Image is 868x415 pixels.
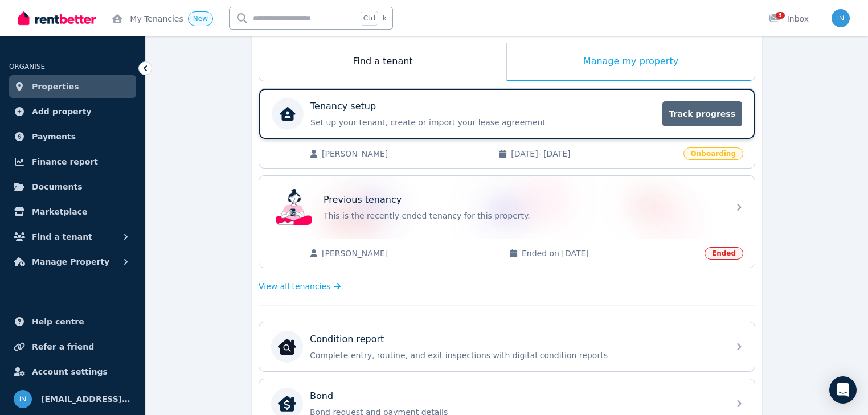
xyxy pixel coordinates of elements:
span: Onboarding [683,147,743,160]
a: Condition reportCondition reportComplete entry, routine, and exit inspections with digital condit... [259,322,755,371]
img: info@museliving.com.au [832,9,850,27]
img: info@museliving.com.au [14,390,32,408]
button: Manage Property [9,250,136,273]
p: This is the recently ended tenancy for this property. [324,210,722,221]
span: 3 [776,12,785,19]
p: Tenancy setup [310,100,376,113]
p: Previous tenancy [324,193,402,207]
a: Tenancy setupSet up your tenant, create or import your lease agreementTrack progress [259,89,755,139]
div: Open Intercom Messenger [829,376,857,404]
img: Bond [278,395,296,413]
span: Help centre [32,315,84,328]
span: Payments [32,130,76,143]
a: Add property [9,100,136,123]
div: Manage my property [507,43,755,81]
p: Complete entry, routine, and exit inspections with digital condition reports [310,350,722,361]
span: Properties [32,80,79,93]
img: Condition report [278,338,296,356]
a: Refer a friend [9,335,136,358]
div: Find a tenant [259,43,506,81]
span: Refer a friend [32,340,94,354]
a: Marketplace [9,200,136,223]
span: New [193,15,208,23]
p: Set up your tenant, create or import your lease agreement [310,117,656,128]
img: RentBetter [18,10,96,27]
span: Ended on [DATE] [522,248,698,259]
span: Marketplace [32,205,87,219]
span: Finance report [32,155,98,169]
a: Documents [9,175,136,198]
span: Ended [705,247,743,260]
span: Manage Property [32,255,109,269]
p: Bond [310,389,333,403]
a: Previous tenancyPrevious tenancyThis is the recently ended tenancy for this property. [259,176,755,239]
a: Finance report [9,150,136,173]
a: Properties [9,75,136,98]
span: Find a tenant [32,230,92,244]
span: ORGANISE [9,63,45,71]
img: Previous tenancy [276,189,312,225]
span: [PERSON_NAME] [322,148,487,159]
span: Track progress [662,101,742,126]
button: Find a tenant [9,225,136,248]
span: View all tenancies [259,281,330,292]
span: [EMAIL_ADDRESS][DOMAIN_NAME] [41,392,132,406]
span: Documents [32,180,83,194]
span: Ctrl [361,11,378,26]
div: Inbox [769,13,809,24]
a: View all tenancies [259,281,341,292]
span: [DATE] - [DATE] [511,148,676,159]
p: Condition report [310,332,384,346]
a: Account settings [9,360,136,383]
span: Account settings [32,365,108,379]
span: k [383,14,387,23]
a: Help centre [9,310,136,333]
span: Add property [32,105,92,118]
a: Payments [9,125,136,148]
span: [PERSON_NAME] [322,248,498,259]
